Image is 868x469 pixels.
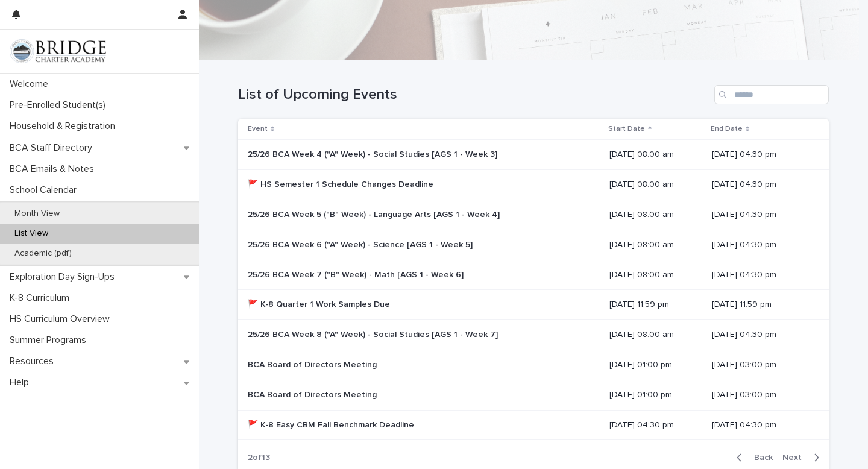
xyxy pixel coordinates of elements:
[712,150,810,160] p: [DATE] 04:30 pm
[712,360,810,370] p: [DATE] 03:00 pm
[609,390,702,400] p: [DATE] 01:00 pm
[238,320,829,350] tr: 25/26 BCA Week 8 ("A" Week) - Social Studies [AGS 1 - Week 7]25/26 BCA Week 8 ("A" Week) - Social...
[5,78,58,90] p: Welcome
[248,122,268,136] p: Event
[727,452,778,463] button: Back
[248,207,502,220] p: 25/26 BCA Week 5 ("B" Week) - Language Arts [AGS 1 - Week 4]
[248,268,466,280] p: 25/26 BCA Week 7 ("B" Week) - Math [AGS 1 - Week 6]
[712,390,810,400] p: [DATE] 03:00 pm
[248,147,500,160] p: 25/26 BCA Week 4 ("A" Week) - Social Studies [AGS 1 - Week 3]
[609,150,702,160] p: [DATE] 08:00 am
[712,210,810,220] p: [DATE] 04:30 pm
[238,170,829,200] tr: 🚩 HS Semester 1 Schedule Changes Deadline🚩 HS Semester 1 Schedule Changes Deadline [DATE] 08:00 a...
[609,420,702,430] p: [DATE] 04:30 pm
[238,86,709,104] h1: List of Upcoming Events
[5,356,63,367] p: Resources
[712,300,810,310] p: [DATE] 11:59 pm
[238,380,829,410] tr: BCA Board of Directors MeetingBCA Board of Directors Meeting [DATE] 01:00 pm[DATE] 03:00 pm
[747,453,773,462] span: Back
[609,210,702,220] p: [DATE] 08:00 am
[5,292,79,304] p: K-8 Curriculum
[248,357,379,370] p: BCA Board of Directors Meeting
[5,271,124,283] p: Exploration Day Sign-Ups
[5,228,58,239] p: List View
[248,177,436,190] p: 🚩 HS Semester 1 Schedule Changes Deadline
[238,140,829,170] tr: 25/26 BCA Week 4 ("A" Week) - Social Studies [AGS 1 - Week 3]25/26 BCA Week 4 ("A" Week) - Social...
[714,85,829,104] input: Search
[5,121,125,132] p: Household & Registration
[5,99,115,111] p: Pre-Enrolled Student(s)
[5,335,96,346] p: Summer Programs
[5,248,81,259] p: Academic (pdf)
[248,238,475,250] p: 25/26 BCA Week 6 ("A" Week) - Science [AGS 1 - Week 5]
[711,122,743,136] p: End Date
[712,240,810,250] p: [DATE] 04:30 pm
[712,270,810,280] p: [DATE] 04:30 pm
[5,163,104,175] p: BCA Emails & Notes
[609,300,702,310] p: [DATE] 11:59 pm
[609,330,702,340] p: [DATE] 08:00 am
[5,142,102,154] p: BCA Staff Directory
[778,452,829,463] button: Next
[5,184,86,196] p: School Calendar
[609,180,702,190] p: [DATE] 08:00 am
[782,453,809,462] span: Next
[712,180,810,190] p: [DATE] 04:30 pm
[248,297,392,310] p: 🚩 K-8 Quarter 1 Work Samples Due
[248,388,379,400] p: BCA Board of Directors Meeting
[10,39,106,63] img: V1C1m3IdTEidaUdm9Hs0
[608,122,645,136] p: Start Date
[609,240,702,250] p: [DATE] 08:00 am
[5,377,39,388] p: Help
[238,410,829,440] tr: 🚩 K-8 Easy CBM Fall Benchmark Deadline🚩 K-8 Easy CBM Fall Benchmark Deadline [DATE] 04:30 pm[DATE...
[238,200,829,230] tr: 25/26 BCA Week 5 ("B" Week) - Language Arts [AGS 1 - Week 4]25/26 BCA Week 5 ("B" Week) - Languag...
[238,350,829,380] tr: BCA Board of Directors MeetingBCA Board of Directors Meeting [DATE] 01:00 pm[DATE] 03:00 pm
[238,230,829,260] tr: 25/26 BCA Week 6 ("A" Week) - Science [AGS 1 - Week 5]25/26 BCA Week 6 ("A" Week) - Science [AGS ...
[609,270,702,280] p: [DATE] 08:00 am
[238,260,829,290] tr: 25/26 BCA Week 7 ("B" Week) - Math [AGS 1 - Week 6]25/26 BCA Week 7 ("B" Week) - Math [AGS 1 - We...
[5,313,119,325] p: HS Curriculum Overview
[248,327,500,340] p: 25/26 BCA Week 8 ("A" Week) - Social Studies [AGS 1 - Week 7]
[238,290,829,320] tr: 🚩 K-8 Quarter 1 Work Samples Due🚩 K-8 Quarter 1 Work Samples Due [DATE] 11:59 pm[DATE] 11:59 pm
[712,330,810,340] p: [DATE] 04:30 pm
[248,418,417,430] p: 🚩 K-8 Easy CBM Fall Benchmark Deadline
[5,209,69,219] p: Month View
[712,420,810,430] p: [DATE] 04:30 pm
[609,360,702,370] p: [DATE] 01:00 pm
